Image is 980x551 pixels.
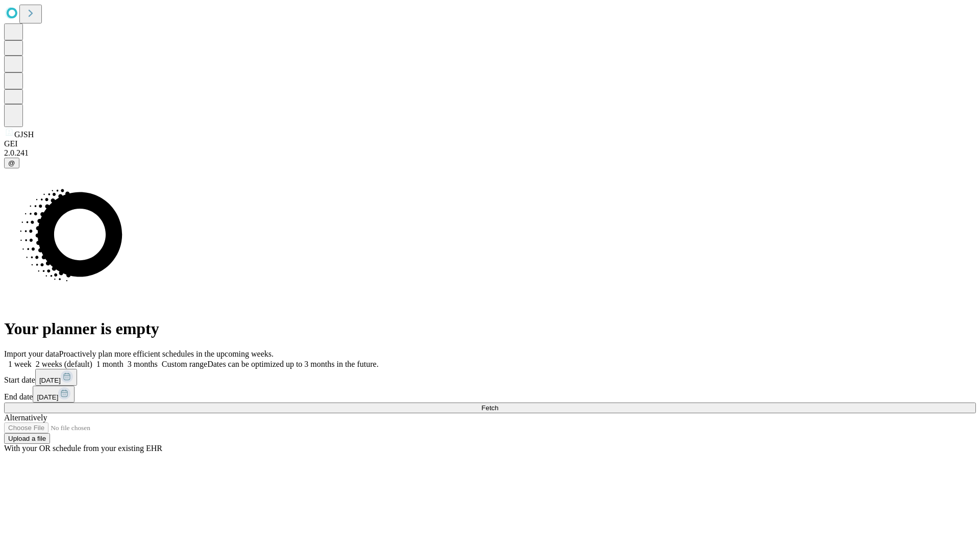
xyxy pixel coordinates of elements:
span: Proactively plan more efficient schedules in the upcoming weeks. [59,349,274,358]
button: Upload a file [4,433,50,444]
span: 1 week [8,360,32,368]
div: Start date [4,369,976,386]
span: Dates can be optimized up to 3 months in the future. [207,360,378,368]
span: Alternatively [4,413,47,422]
span: 1 month [96,360,124,368]
button: [DATE] [35,369,77,386]
span: @ [8,159,15,167]
span: Custom range [162,360,207,368]
span: 2 weeks (default) [36,360,92,368]
span: Import your data [4,349,59,358]
span: Fetch [481,404,498,412]
h1: Your planner is empty [4,319,976,338]
button: [DATE] [33,386,75,403]
div: GEI [4,139,976,148]
span: 3 months [128,360,158,368]
button: Fetch [4,403,976,413]
span: [DATE] [39,377,61,384]
button: @ [4,158,19,168]
span: [DATE] [37,393,58,401]
span: With your OR schedule from your existing EHR [4,444,162,453]
span: GJSH [14,130,34,139]
div: End date [4,386,976,403]
div: 2.0.241 [4,148,976,158]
